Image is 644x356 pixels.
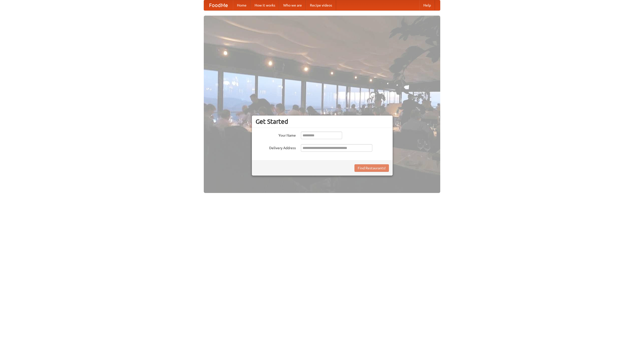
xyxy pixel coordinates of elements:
a: Help [419,0,435,10]
a: Who we are [279,0,306,10]
label: Delivery Address [256,144,296,150]
a: How it works [251,0,279,10]
button: Find Restaurants! [354,164,389,172]
h3: Get Started [256,118,389,125]
a: Recipe videos [306,0,336,10]
a: FoodMe [204,0,233,10]
label: Your Name [256,132,296,138]
a: Home [233,0,251,10]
